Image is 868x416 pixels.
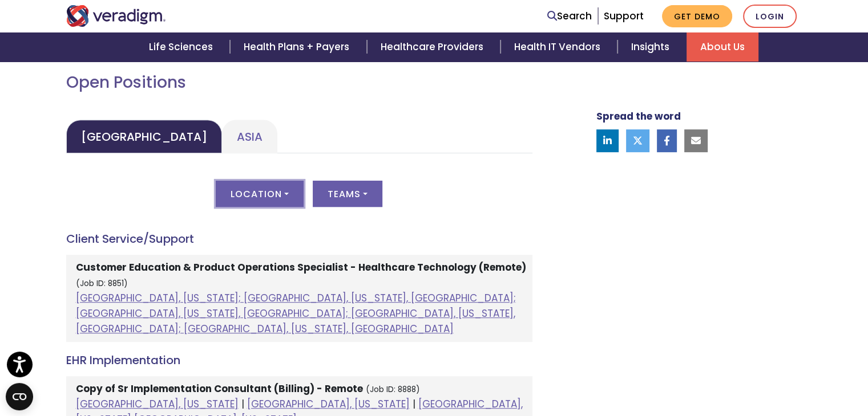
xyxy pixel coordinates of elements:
[222,120,277,153] a: Asia
[66,5,166,27] img: Veradigm logo
[241,397,244,411] span: |
[66,232,532,246] h4: Client Service/Support
[596,109,681,123] strong: Spread the word
[687,32,758,62] a: About Us
[500,32,617,62] a: Health IT Vendors
[76,382,363,395] strong: Copy of Sr Implementation Consultant (Billing) - Remote
[76,278,128,289] small: (Job ID: 8851)
[313,181,382,207] button: Teams
[662,5,732,27] a: Get Demo
[6,383,33,410] button: Open CMP widget
[604,9,644,23] a: Support
[743,5,797,28] a: Login
[66,73,532,92] h2: Open Positions
[547,9,592,24] a: Search
[366,384,420,395] small: (Job ID: 8888)
[230,32,366,62] a: Health Plans + Payers
[413,397,415,411] span: |
[247,397,410,411] a: [GEOGRAPHIC_DATA], [US_STATE]
[135,32,230,62] a: Life Sciences
[76,397,239,411] a: [GEOGRAPHIC_DATA], [US_STATE]
[76,260,526,274] strong: Customer Education & Product Operations Specialist - Healthcare Technology (Remote)
[66,353,532,367] h4: EHR Implementation
[367,32,500,62] a: Healthcare Providers
[617,32,687,62] a: Insights
[76,291,516,336] a: [GEOGRAPHIC_DATA], [US_STATE]; [GEOGRAPHIC_DATA], [US_STATE], [GEOGRAPHIC_DATA]; [GEOGRAPHIC_DATA...
[66,120,222,153] a: [GEOGRAPHIC_DATA]
[216,181,304,207] button: Location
